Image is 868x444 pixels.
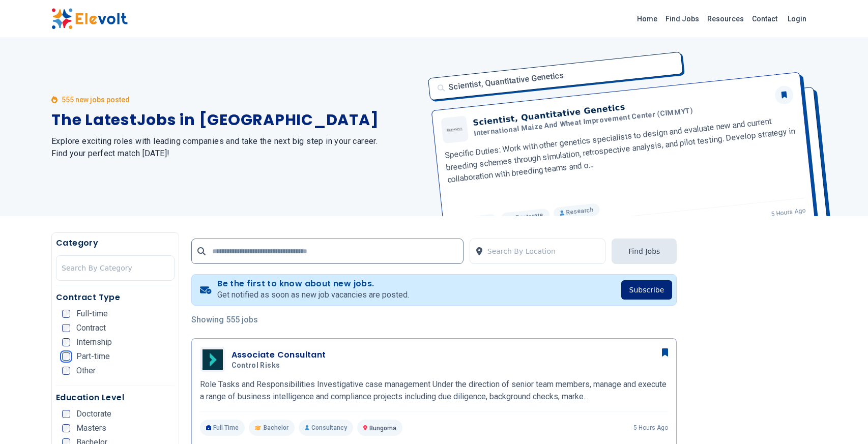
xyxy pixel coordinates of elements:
input: Full-time [62,310,70,318]
p: Get notified as soon as new job vacancies are posted. [217,289,409,301]
p: Full Time [200,420,245,436]
input: Internship [62,338,70,346]
span: Internship [76,338,112,346]
h2: Explore exciting roles with leading companies and take the next big step in your career. Find you... [51,135,422,160]
h5: Category [56,237,175,249]
button: Subscribe [621,280,673,300]
img: Elevolt [51,8,128,29]
a: Find Jobs [661,11,703,27]
h5: Education Level [56,392,175,404]
span: Contract [76,324,106,332]
a: Control RisksAssociate ConsultantControl RisksRole Tasks and Responsibilities Investigative case ... [200,347,669,436]
h3: Associate Consultant [232,349,326,361]
button: Find Jobs [612,239,677,264]
input: Other [62,367,70,375]
input: Masters [62,424,70,432]
span: Bungoma [369,425,396,432]
span: Other [76,367,96,375]
p: 5 hours ago [633,424,668,432]
input: Part-time [62,352,70,361]
p: 555 new jobs posted [62,95,130,105]
p: Role Tasks and Responsibilities Investigative case management Under the direction of senior team ... [200,378,669,403]
span: Bachelor [264,424,288,432]
h1: The Latest Jobs in [GEOGRAPHIC_DATA] [51,111,422,129]
p: Consultancy [299,420,353,436]
a: Resources [703,11,748,27]
span: Control Risks [232,361,280,370]
input: Contract [62,324,70,332]
img: Control Risks [202,349,223,370]
h4: Be the first to know about new jobs. [217,279,409,289]
a: Home [633,11,661,27]
span: Part-time [76,352,110,361]
p: Showing 555 jobs [191,314,677,326]
iframe: Chat Widget [817,395,868,444]
span: Full-time [76,310,108,318]
span: Doctorate [76,410,111,418]
h5: Contract Type [56,291,175,304]
span: Masters [76,424,106,432]
a: Contact [748,11,782,27]
a: Login [782,9,813,29]
input: Doctorate [62,410,70,418]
